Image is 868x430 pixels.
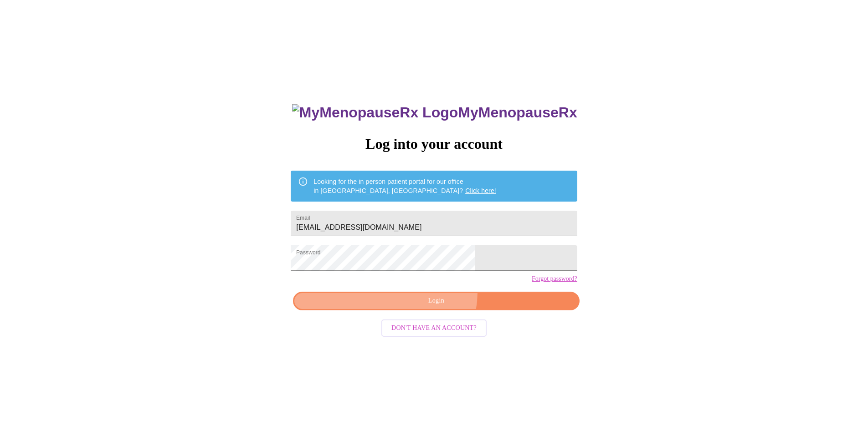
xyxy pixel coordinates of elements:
[313,173,496,199] div: Looking for the in person patient portal for our office in [GEOGRAPHIC_DATA], [GEOGRAPHIC_DATA]?
[391,323,477,334] span: Don't have an account?
[291,136,577,152] h3: Log into your account
[379,323,489,331] a: Don't have an account?
[532,275,577,283] a: Forgot password?
[381,319,487,337] button: Don't have an account?
[293,292,579,310] button: Login
[292,104,458,121] img: MyMenopauseRx Logo
[303,295,569,307] span: Login
[465,187,496,194] a: Click here!
[292,104,577,121] h3: MyMenopauseRx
